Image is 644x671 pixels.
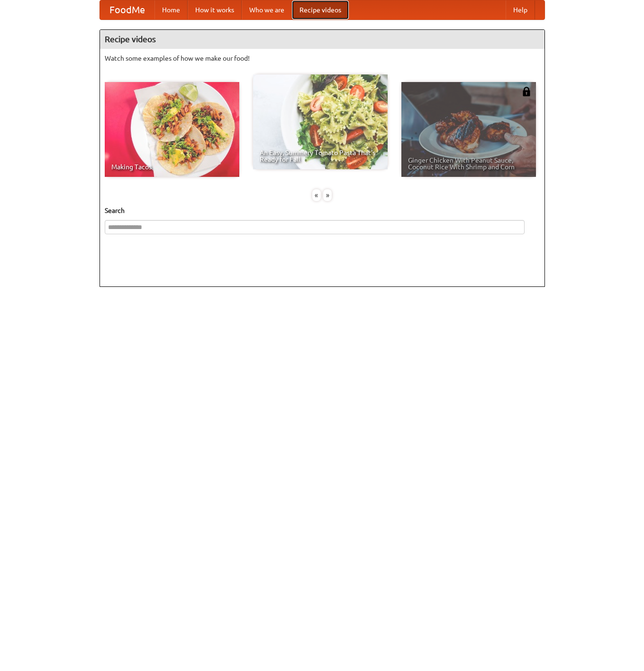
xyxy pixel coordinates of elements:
h5: Search [105,206,540,215]
span: An Easy, Summery Tomato Pasta That's Ready for Fall [260,149,381,163]
h4: Recipe videos [100,30,544,49]
a: How it works [188,0,242,19]
div: » [323,189,332,201]
a: Help [506,0,535,19]
p: Watch some examples of how we make our food! [105,54,540,63]
a: Who we are [242,0,292,19]
a: An Easy, Summery Tomato Pasta That's Ready for Fall [253,74,388,169]
a: Recipe videos [292,0,349,19]
span: Making Tacos [111,164,233,170]
a: Home [154,0,188,19]
a: Making Tacos [105,82,239,177]
a: FoodMe [100,0,154,19]
img: 483408.png [522,87,531,96]
div: « [312,189,321,201]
